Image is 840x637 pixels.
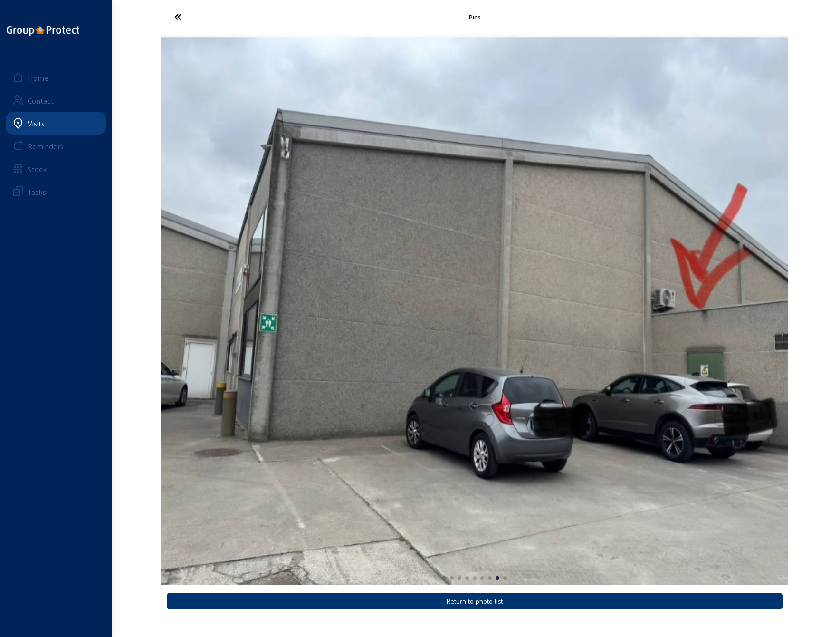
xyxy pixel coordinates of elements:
div: Visits [28,119,45,128]
a: Stock [6,157,106,180]
div: Reminders [28,142,64,151]
a: Tasks [6,180,106,203]
a: Contact [6,89,106,112]
div: Home [28,73,48,82]
a: Home [6,66,106,89]
a: Visits [6,112,106,135]
swiper-slide: 8 / 9 [161,34,788,585]
img: Foto%20buitenunit%20Unislot.jpg [161,34,788,585]
div: Pics [266,13,684,21]
div: Tasks [28,187,46,196]
div: Contact [28,96,54,105]
button: Return to photo list [167,593,783,609]
div: Stock [28,164,47,174]
a: Reminders [6,135,106,157]
img: logo-oneline.png [7,26,79,36]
